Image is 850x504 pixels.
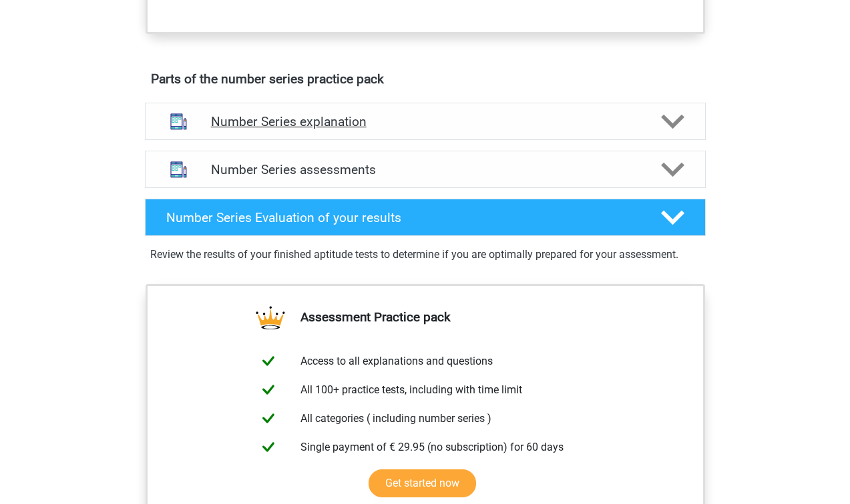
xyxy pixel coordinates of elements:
img: number series assessments [162,153,196,187]
h4: Number Series explanation [211,114,640,129]
h4: Number Series Evaluation of your results [166,210,640,225]
a: explanations Number Series explanation [140,103,711,140]
h4: Parts of the number series practice pack [151,71,700,87]
a: Number Series Evaluation of your results [140,199,711,236]
p: Review the results of your finished aptitude tests to determine if you are optimally prepared for... [150,247,700,263]
a: assessments Number Series assessments [140,151,711,188]
img: number series explanations [162,105,196,139]
a: Get started now [369,469,476,497]
h4: Number Series assessments [211,162,640,177]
